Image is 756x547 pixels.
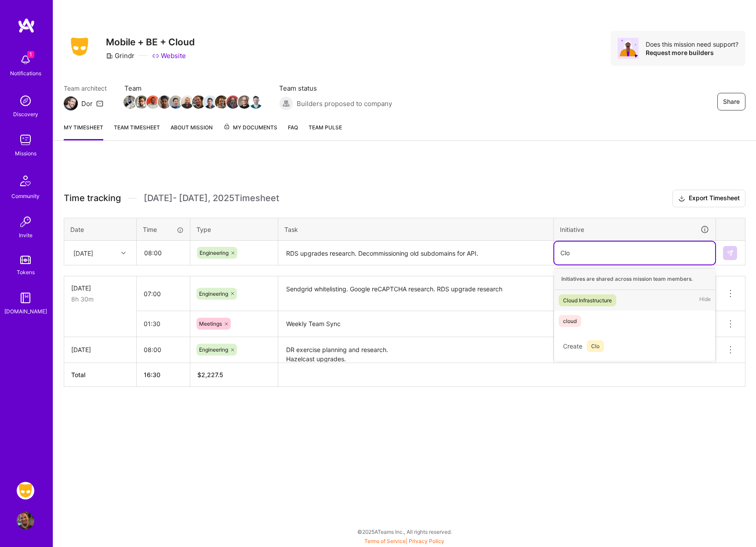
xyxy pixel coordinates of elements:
[279,84,392,93] span: Team status
[197,371,223,378] span: $ 2,227.5
[143,225,184,234] div: Time
[190,218,278,241] th: Type
[64,35,95,59] img: Company Logo
[64,96,78,110] img: Team Architect
[17,131,34,149] img: teamwork
[672,190,745,207] button: Export Timesheet
[223,123,277,140] a: My Documents
[204,95,216,110] a: Team Member Avatar
[17,289,34,307] img: guide book
[15,512,36,529] a: User Avatar
[18,18,35,33] img: logo
[181,95,194,109] img: Team Member Avatar
[27,51,34,58] span: 1
[106,37,195,48] h3: Mobile + BE + Cloud
[170,95,182,110] a: Team Member Avatar
[146,95,160,109] img: Team Member Avatar
[215,95,228,109] img: Team Member Avatar
[53,521,756,543] div: © 2025 ATeams Inc., All rights reserved.
[96,100,103,107] i: icon Mail
[199,290,228,297] span: Engineering
[238,95,251,109] img: Team Member Avatar
[81,99,93,108] div: Dor
[73,248,93,257] div: [DATE]
[279,96,293,110] img: Builders proposed to company
[192,95,205,109] img: Team Member Avatar
[159,95,170,110] a: Team Member Avatar
[124,95,136,110] a: Team Member Avatar
[64,123,103,140] a: My timesheet
[137,312,190,335] input: HH:MM
[17,92,34,110] img: discovery
[279,277,552,311] textarea: Sendgrid whitelisting. Google reCAPTCHA research. RDS upgrade research
[158,95,171,109] img: Team Member Avatar
[216,95,227,110] a: Team Member Avatar
[200,250,229,256] span: Engineering
[114,123,160,140] a: Team timesheet
[646,48,738,57] div: Request more builders
[288,123,298,140] a: FAQ
[309,124,342,131] span: Team Pulse
[137,338,190,361] input: HH:MM
[15,149,36,158] div: Missions
[364,538,444,544] span: |
[227,95,239,110] a: Team Member Avatar
[71,283,129,293] div: [DATE]
[20,256,31,264] img: tokens
[250,95,262,110] a: Team Member Avatar
[239,95,250,110] a: Team Member Avatar
[135,95,148,109] img: Team Member Avatar
[64,193,121,204] span: Time tracking
[71,345,129,354] div: [DATE]
[152,51,186,60] a: Website
[124,84,262,93] span: Team
[279,312,552,336] textarea: Weekly Team Sync
[169,95,182,109] img: Team Member Avatar
[171,123,213,140] a: About Mission
[309,123,342,140] a: Team Pulse
[64,218,137,241] th: Date
[249,95,262,109] img: Team Member Avatar
[64,363,137,386] th: Total
[121,251,126,255] i: icon Chevron
[17,482,34,499] img: Grindr: Mobile + BE + Cloud
[727,250,734,257] img: Submit
[554,268,715,290] div: Initiatives are shared across mission team members.
[279,242,552,265] textarea: RDS upgrades research. Decommissioning old subdomains for API.
[199,320,222,327] span: Meetings
[15,170,36,191] img: Community
[17,213,34,231] img: Invite
[563,296,612,305] div: Cloud Infrastructure
[678,194,685,203] i: icon Download
[17,51,34,69] img: bell
[279,338,552,362] textarea: DR exercise planning and research. Hazelcast upgrades. Sendgrid whitelisting.
[136,95,147,110] a: Team Member Avatar
[646,40,738,48] div: Does this mission need support?
[137,241,189,264] input: HH:MM
[699,294,711,306] span: Hide
[182,95,193,110] a: Team Member Avatar
[193,95,204,110] a: Team Member Avatar
[364,538,406,544] a: Terms of Service
[106,52,113,59] i: icon CompanyGray
[4,307,47,316] div: [DOMAIN_NAME]
[147,95,159,110] a: Team Member Avatar
[563,316,577,326] div: cloud
[106,51,134,60] div: Grindr
[71,294,129,304] div: 8h 30m
[64,84,107,93] span: Team architect
[124,95,137,109] img: Team Member Avatar
[10,69,41,78] div: Notifications
[409,538,444,544] a: Privacy Policy
[199,346,228,353] span: Engineering
[223,123,277,132] span: My Documents
[723,97,740,106] span: Share
[13,110,38,119] div: Discovery
[204,95,217,109] img: Team Member Avatar
[618,38,639,59] img: Avatar
[11,191,40,201] div: Community
[560,224,709,235] div: Initiative
[717,93,745,110] button: Share
[15,482,36,499] a: Grindr: Mobile + BE + Cloud
[144,193,279,204] span: [DATE] - [DATE] , 2025 Timesheet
